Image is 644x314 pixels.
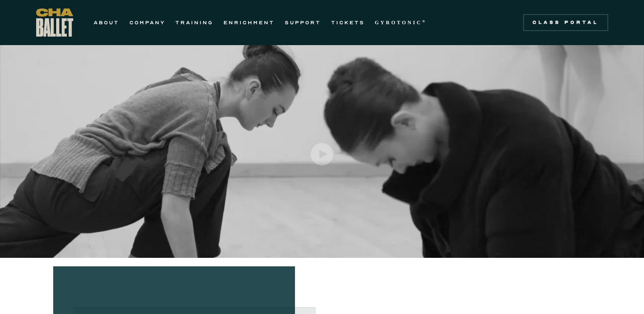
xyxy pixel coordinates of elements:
[528,19,603,26] div: Class Portal
[94,17,119,28] a: ABOUT
[422,19,427,23] sup: ®
[223,17,275,28] a: ENRICHMENT
[129,17,165,28] a: COMPANY
[375,20,422,26] strong: GYROTONIC
[523,14,608,31] a: Class Portal
[331,17,365,28] a: TICKETS
[375,17,427,28] a: GYROTONIC®
[175,17,213,28] a: TRAINING
[36,9,73,37] a: home
[285,17,321,28] a: SUPPORT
